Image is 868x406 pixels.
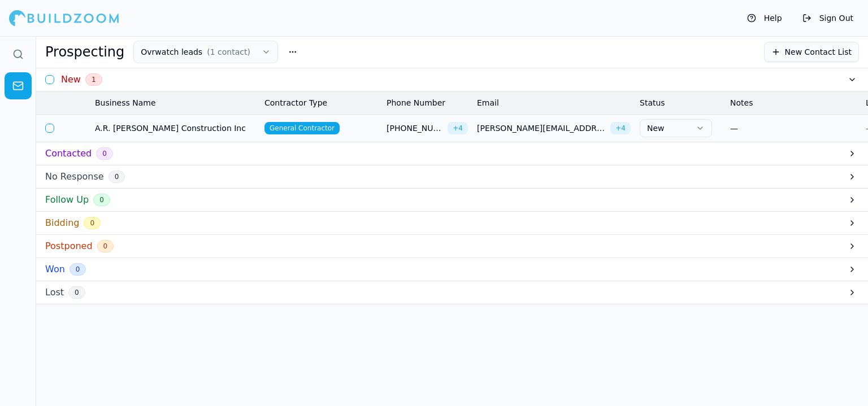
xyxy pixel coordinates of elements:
[264,122,340,134] span: General Contractor
[68,286,85,299] span: 0
[45,193,89,207] h3: Follow Up
[797,9,859,27] button: Sign Out
[45,286,64,299] h3: Lost
[387,123,443,134] span: [PHONE_NUMBER]
[108,171,125,183] span: 0
[45,43,124,61] h1: Prospecting
[45,170,104,184] h3: No Response
[382,91,472,114] th: Phone Number
[472,91,635,114] th: Email
[448,122,468,134] span: + 4
[764,42,859,62] button: New Contact List
[260,91,382,114] th: Contractor Type
[45,147,92,160] h3: Contacted
[610,122,631,134] span: + 4
[97,240,114,252] span: 0
[635,91,726,114] th: Status
[70,263,86,276] span: 0
[93,194,110,206] span: 0
[45,263,65,276] h3: Won
[84,217,101,229] span: 0
[477,123,606,134] span: [PERSON_NAME][EMAIL_ADDRESS][DOMAIN_NAME]
[741,9,788,27] button: Help
[90,91,260,114] th: Business Name
[726,91,861,114] th: Notes
[45,216,79,230] h3: Bidding
[730,123,857,134] div: —
[45,239,93,253] h3: Postponed
[95,123,255,134] span: A.R. [PERSON_NAME] Construction Inc
[85,73,102,86] span: 1
[61,73,81,86] h3: New
[96,147,113,160] span: 0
